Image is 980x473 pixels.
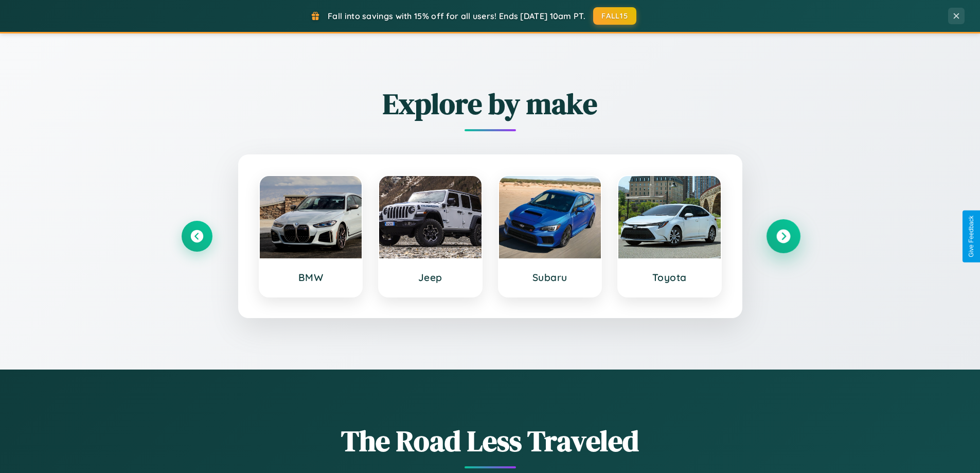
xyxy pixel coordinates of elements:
[509,271,591,284] h3: Subaru
[328,11,585,21] span: Fall into savings with 15% off for all users! Ends [DATE] 10am PT.
[389,271,471,284] h3: Jeep
[629,271,710,284] h3: Toyota
[593,7,636,25] button: FALL15
[182,421,799,461] h1: The Road Less Traveled
[182,84,799,124] h2: Explore by make
[270,271,352,284] h3: BMW
[968,216,975,257] div: Give Feedback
